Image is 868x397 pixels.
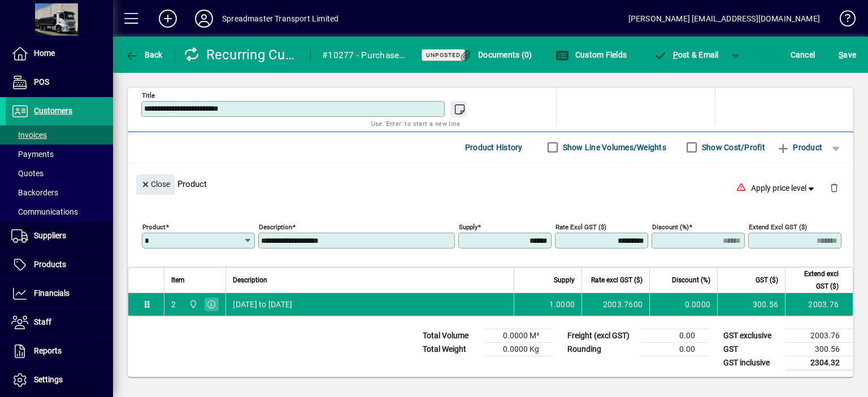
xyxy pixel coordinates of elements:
td: 0.0000 Kg [485,342,553,356]
span: Customers [34,106,72,115]
td: 300.56 [785,342,853,356]
td: 300.56 [717,293,785,316]
td: 2003.76 [785,329,853,342]
span: ost & Email [653,50,719,59]
td: 2003.76 [785,293,853,316]
div: Recurring Customer Invoice [184,46,300,64]
label: Show Line Volumes/Weights [561,142,666,153]
a: Settings [6,366,113,394]
button: Cancel [788,45,818,65]
a: Backorders [6,183,113,202]
td: Total Weight [417,342,485,356]
span: Unposted [426,51,461,59]
button: Close [136,174,175,195]
app-page-header-button: Delete [821,182,848,193]
td: Freight (excl GST) [562,329,641,342]
span: Documents (0) [459,50,532,59]
mat-label: Rate excl GST ($) [555,223,606,230]
span: S [839,50,843,59]
button: Delete [821,174,848,202]
span: Product [776,138,822,156]
div: 2003.7600 [589,299,643,310]
span: GST ($) [756,274,778,286]
td: Total Volume [417,329,485,342]
button: Product [771,137,828,158]
span: Settings [34,375,63,384]
mat-label: Supply [459,223,478,230]
span: Backorders [11,188,58,197]
button: Custom Fields [553,45,630,65]
td: GST inclusive [718,356,785,370]
span: P [673,50,678,59]
a: Financials [6,280,113,308]
td: 0.0000 [649,293,717,316]
td: 0.00 [641,342,709,356]
div: Spreadmaster Transport Limited [222,10,338,28]
span: Item [171,274,185,286]
div: 2 [171,299,176,310]
button: Add [150,8,186,29]
span: Cancel [791,46,815,64]
a: Reports [6,337,113,365]
span: POS [34,77,49,86]
button: Product History [461,137,527,158]
span: Product History [465,138,523,156]
td: GST exclusive [718,329,785,342]
td: GST [718,342,785,356]
span: Communications [11,207,78,216]
span: Close [141,175,170,194]
span: Extend excl GST ($) [792,268,839,293]
span: Suppliers [34,231,66,240]
div: #10277 - Purchase Order # OJ1625041 [322,46,407,64]
span: Home [34,49,55,58]
button: Apply price level [747,178,821,198]
td: 0.00 [641,329,709,342]
mat-label: Description [259,223,292,230]
a: Payments [6,145,113,164]
a: Suppliers [6,222,113,250]
span: [DATE] to [DATE] [233,299,292,310]
app-page-header-button: Close [133,178,177,189]
a: Communications [6,202,113,221]
span: Discount (%) [672,274,710,286]
span: Custom Fields [555,50,627,59]
span: Invoices [11,130,47,139]
a: Products [6,251,113,279]
span: Supply [554,274,575,286]
button: Documents (0) [456,45,535,65]
a: Quotes [6,164,113,183]
span: 1.0000 [549,299,575,310]
a: Staff [6,308,113,337]
span: Quotes [11,169,44,178]
mat-hint: Use 'Enter' to start a new line [371,117,460,130]
mat-label: Discount (%) [652,223,689,230]
span: 965 State Highway 2 [186,298,199,311]
span: Financials [34,289,70,298]
label: Show Cost/Profit [700,142,765,153]
a: Invoices [6,125,113,145]
app-page-header-button: Back [113,45,175,65]
div: Product [128,163,853,204]
span: ave [839,46,856,64]
button: Back [122,45,166,65]
button: Save [836,45,859,65]
span: Back [125,50,163,59]
span: Description [233,274,267,286]
a: Knowledge Base [831,2,854,39]
td: 2304.32 [785,356,853,370]
td: 0.0000 M³ [485,329,553,342]
span: Reports [34,346,62,355]
a: Home [6,40,113,68]
span: Apply price level [751,182,817,194]
mat-label: Title [142,91,155,99]
a: POS [6,68,113,97]
span: Payments [11,150,54,159]
span: Staff [34,317,51,326]
td: Rounding [562,342,641,356]
button: Profile [186,8,222,29]
button: Post & Email [648,45,724,65]
span: Rate excl GST ($) [591,274,643,286]
mat-label: Extend excl GST ($) [749,223,807,230]
span: Products [34,260,66,269]
div: [PERSON_NAME] [EMAIL_ADDRESS][DOMAIN_NAME] [628,10,820,28]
